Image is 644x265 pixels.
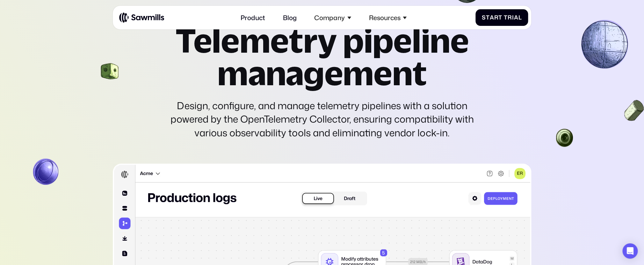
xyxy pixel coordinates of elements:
[498,14,502,21] span: t
[482,14,486,21] span: S
[512,14,514,21] span: i
[278,9,301,26] a: Blog
[369,14,400,21] div: Resources
[494,14,498,21] span: r
[518,14,522,21] span: l
[486,14,490,21] span: t
[364,9,411,26] div: Resources
[306,5,347,14] div: pipeline
[314,14,345,21] div: Company
[236,9,270,26] a: Product
[309,9,356,26] div: Company
[504,14,508,21] span: T
[508,14,512,21] span: r
[622,243,638,259] div: Open Intercom Messenger
[475,9,528,26] a: StartTrial
[165,24,479,89] h2: Telemetry pipeline management
[165,99,479,139] div: Design, configure, and manage telemetry pipelines with a solution powered by the OpenTelemetry Co...
[489,14,494,21] span: a
[514,14,518,21] span: a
